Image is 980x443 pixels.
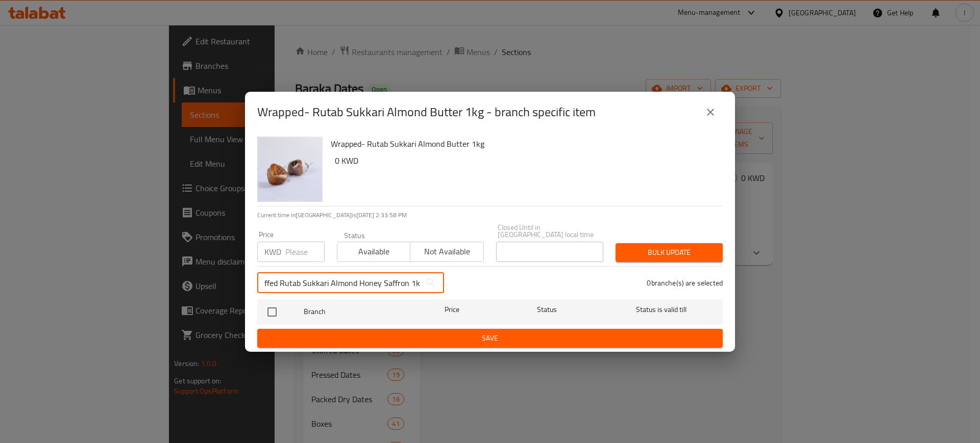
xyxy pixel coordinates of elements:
h6: Wrapped- Rutab Sukkari Almond Butter 1kg [331,137,715,151]
button: Available [337,242,410,262]
span: Status [494,303,600,316]
input: Search in branches [257,273,421,293]
button: close [698,100,723,124]
h2: Wrapped- Rutab Sukkari Almond Butter 1kg - branch specific item [257,104,596,120]
span: Branch [304,305,410,318]
button: Bulk update [616,243,723,262]
span: Bulk update [624,246,715,259]
img: Wrapped- Rutab Sukkari Almond Butter 1kg [257,137,323,202]
p: KWD [264,246,281,258]
h6: 0 KWD [335,153,715,168]
p: Current time in [GEOGRAPHIC_DATA] is [DATE] 2:33:58 PM [257,211,723,220]
span: Not available [414,244,479,259]
span: Save [265,332,715,345]
span: Available [341,244,406,259]
span: Status is valid till [608,303,715,316]
span: Price [418,303,486,316]
p: 0 branche(s) are selected [647,278,723,288]
input: Please enter price [285,242,325,262]
button: Save [257,329,723,348]
button: Not available [410,242,483,262]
